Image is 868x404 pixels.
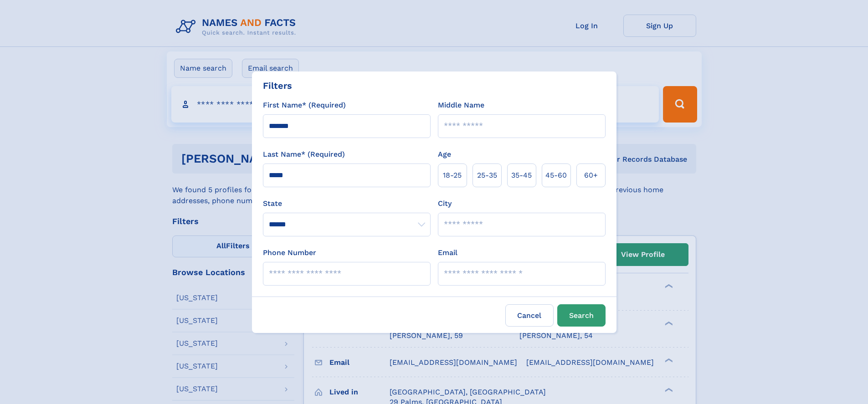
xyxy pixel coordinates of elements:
[438,100,484,111] label: Middle Name
[443,170,462,181] span: 18‑25
[557,304,606,327] button: Search
[545,170,567,181] span: 45‑60
[263,79,292,92] div: Filters
[263,198,431,209] label: State
[477,170,497,181] span: 25‑35
[263,149,345,160] label: Last Name* (Required)
[263,247,316,258] label: Phone Number
[511,170,532,181] span: 35‑45
[438,247,457,258] label: Email
[263,100,346,111] label: First Name* (Required)
[438,198,452,209] label: City
[438,149,451,160] label: Age
[505,304,554,327] label: Cancel
[584,170,598,181] span: 60+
